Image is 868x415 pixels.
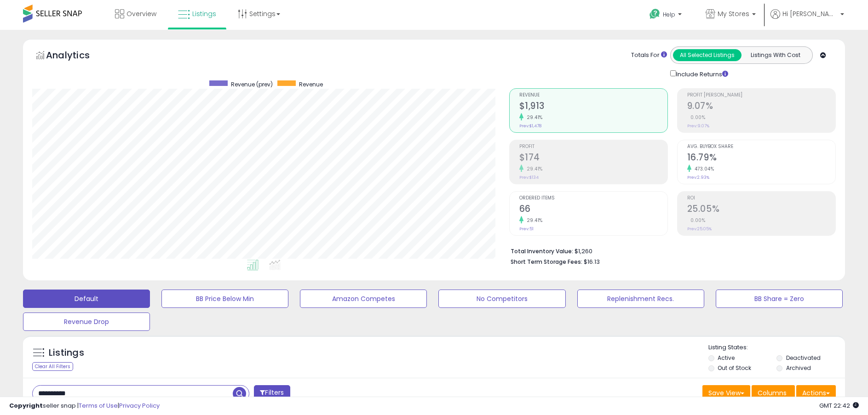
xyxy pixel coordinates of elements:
[687,123,709,129] small: Prev: 9.07%
[786,364,811,372] label: Archived
[519,93,667,98] span: Revenue
[752,385,795,401] button: Columns
[718,364,751,372] label: Out of Stock
[649,8,661,20] i: Get Help
[741,49,810,61] button: Listings With Cost
[299,80,323,88] span: Revenue
[192,9,216,18] span: Listings
[438,290,565,308] button: No Competitors
[519,101,667,113] h2: $1,913
[511,245,829,256] li: $1,260
[718,354,735,362] label: Active
[663,11,675,18] span: Help
[523,217,543,224] small: 29.41%
[519,204,667,216] h2: 66
[23,290,150,308] button: Default
[663,68,739,79] div: Include Returns
[687,101,835,113] h2: 9.07%
[9,402,160,410] div: seller snap | |
[254,385,290,401] button: Filters
[519,175,539,180] small: Prev: $134
[126,9,156,18] span: Overview
[231,80,273,88] span: Revenue (prev)
[584,257,600,266] span: $16.13
[49,347,84,359] h5: Listings
[300,290,427,308] button: Amazon Competes
[819,401,859,410] span: 2025-08-11 22:42 GMT
[786,354,821,362] label: Deactivated
[673,49,742,61] button: All Selected Listings
[782,9,838,18] span: Hi [PERSON_NAME]
[796,385,836,401] button: Actions
[577,290,704,308] button: Replenishment Recs.
[691,165,714,172] small: 473.04%
[519,123,541,129] small: Prev: $1,478
[687,217,706,224] small: 0.00%
[708,343,845,352] p: Listing States:
[519,152,667,165] h2: $174
[523,114,543,121] small: 29.41%
[687,204,835,216] h2: 25.05%
[631,51,667,60] div: Totals For
[161,290,288,308] button: BB Price Below Min
[519,226,534,232] small: Prev: 51
[687,175,709,180] small: Prev: 2.93%
[687,93,835,98] span: Profit [PERSON_NAME]
[716,290,843,308] button: BB Share = Zero
[519,144,667,149] span: Profit
[718,9,749,18] span: My Stores
[23,313,150,331] button: Revenue Drop
[46,49,108,64] h5: Analytics
[523,165,543,172] small: 29.41%
[687,196,835,201] span: ROI
[687,152,835,165] h2: 16.79%
[687,114,706,121] small: 0.00%
[511,258,582,266] b: Short Term Storage Fees:
[32,362,73,371] div: Clear All Filters
[519,196,667,201] span: Ordered Items
[511,247,573,255] b: Total Inventory Value:
[770,9,844,30] a: Hi [PERSON_NAME]
[9,401,43,410] strong: Copyright
[119,401,160,410] a: Privacy Policy
[702,385,750,401] button: Save View
[687,144,835,149] span: Avg. Buybox Share
[758,388,787,398] span: Columns
[642,1,691,30] a: Help
[79,401,118,410] a: Terms of Use
[687,226,712,232] small: Prev: 25.05%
